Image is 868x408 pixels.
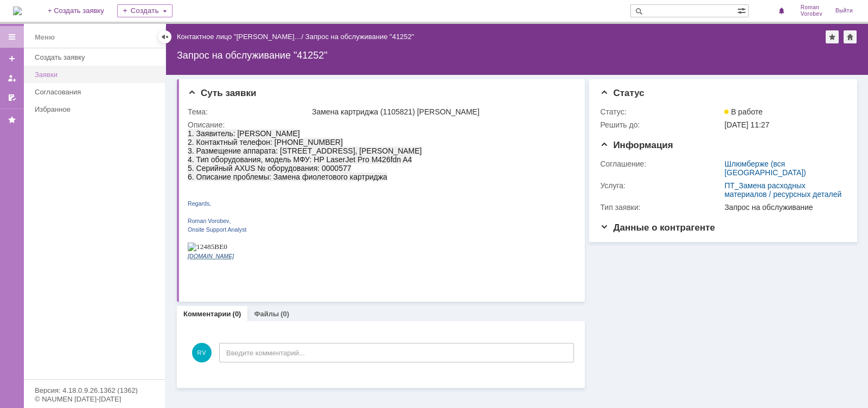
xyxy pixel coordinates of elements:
[188,107,310,116] div: Тема:
[35,31,55,44] div: Меню
[192,343,212,362] span: RV
[177,33,302,41] a: Контактное лицо "[PERSON_NAME]…
[600,160,722,168] div: Соглашение:
[724,203,841,212] div: Запрос на обслуживание
[600,88,644,98] span: Статус
[305,33,414,41] div: Запрос на обслуживание "41252"
[3,89,21,106] a: Мои согласования
[13,7,22,15] a: Перейти на домашнюю страницу
[801,4,822,11] span: Roman
[35,71,158,79] div: Заявки
[724,181,841,199] a: ПТ_Замена расходных материалов / ресурсных деталей
[41,88,43,95] span: ,
[600,107,722,116] div: Статус:
[801,11,822,17] span: Vorobev
[600,222,715,233] span: Данные о контрагенте
[35,88,158,96] div: Согласования
[280,310,289,318] div: (0)
[233,310,241,318] div: (0)
[30,66,163,83] a: Заявки
[3,69,21,87] a: Мои заявки
[600,140,673,150] span: Информация
[600,181,722,190] div: Услуга:
[188,120,572,129] div: Описание:
[22,71,23,78] span: ,
[844,30,857,43] div: Сделать домашней страницей
[724,120,769,129] span: [DATE] 11:27
[30,84,163,100] a: Согласования
[737,5,748,15] span: Расширенный поиск
[35,105,146,113] div: Избранное
[35,387,154,394] div: Версия: 4.18.0.9.26.1362 (1362)
[177,33,305,41] div: /
[826,30,839,43] div: Добавить в избранное
[254,310,279,318] a: Файлы
[183,310,231,318] a: Комментарии
[35,53,158,61] div: Создать заявку
[600,203,722,212] div: Тип заявки:
[312,107,570,116] div: Замена картриджа (1105821) [PERSON_NAME]
[724,160,806,177] a: Шлюмберже (вся [GEOGRAPHIC_DATA])
[3,50,21,67] a: Создать заявку
[35,396,154,403] div: © NAUMEN [DATE]-[DATE]
[177,50,857,61] div: Запрос на обслуживание "41252"
[30,49,163,66] a: Создать заявку
[18,97,39,104] span: Support
[117,4,173,17] div: Создать
[188,88,256,98] span: Суть заявки
[40,97,59,104] span: Analyst
[724,107,762,116] span: В работе
[158,30,171,43] div: Скрыть меню
[20,88,41,95] span: Vorobev
[13,7,22,15] img: logo
[600,120,722,129] div: Решить до:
